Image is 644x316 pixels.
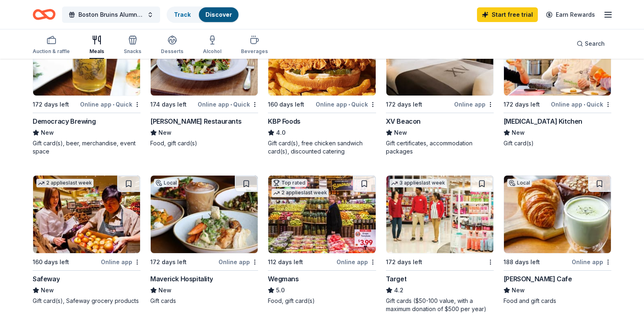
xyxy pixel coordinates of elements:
[272,189,329,197] div: 2 applies last week
[570,36,611,52] button: Search
[507,179,532,187] div: Local
[477,7,538,22] a: Start free trial
[268,257,303,267] div: 112 days left
[150,175,258,305] a: Image for Maverick HospitalityLocal172 days leftOnline appMaverick HospitalityNewGift cards
[386,100,422,109] div: 172 days left
[161,32,183,59] button: Desserts
[268,100,304,109] div: 160 days left
[89,48,104,55] div: Meals
[386,139,494,156] div: Gift certificates, accommodation packages
[316,99,376,109] div: Online app Quick
[33,297,140,305] div: Gift card(s), Safeway grocery products
[150,257,187,267] div: 172 days left
[150,116,241,126] div: [PERSON_NAME] Restaurants
[386,18,494,156] a: Image for XV BeaconLocal172 days leftOnline appXV BeaconNewGift certificates, accommodation packages
[504,18,611,147] a: Image for Taste Buds Kitchen1 applylast week172 days leftOnline app•Quick[MEDICAL_DATA] KitchenNe...
[62,7,160,23] button: Boston Bruins Alumni vs G Bar Good Guys [PERSON_NAME] Fundraiser
[268,18,376,156] a: Image for KBP Foods3 applieslast week160 days leftOnline app•QuickKBP Foods4.0Gift card(s), free ...
[512,285,525,295] span: New
[33,18,140,156] a: Image for Democracy Brewing1 applylast weekLocal172 days leftOnline app•QuickDemocracy BrewingNew...
[268,139,376,156] div: Gift card(s), free chicken sandwich card(s), discounted catering
[33,175,140,305] a: Image for Safeway2 applieslast week160 days leftOnline appSafewayNewGift card(s), Safeway grocery...
[585,39,605,49] span: Search
[89,32,104,59] button: Meals
[386,176,493,253] img: Image for Target
[272,179,307,187] div: Top rated
[336,257,376,267] div: Online app
[230,101,232,108] span: •
[276,285,285,295] span: 5.0
[150,18,258,147] a: Image for Cameron Mitchell Restaurants174 days leftOnline app•Quick[PERSON_NAME] RestaurantsNewFo...
[151,176,258,253] img: Image for Maverick Hospitality
[504,176,611,253] img: Image for Dudley Cafe
[268,297,376,305] div: Food, gift card(s)
[33,176,140,253] img: Image for Safeway
[158,128,172,138] span: New
[33,139,140,156] div: Gift card(s), beer, merchandise, event space
[150,139,258,147] div: Food, gift card(s)
[198,99,258,109] div: Online app Quick
[268,274,299,284] div: Wegmans
[541,7,600,22] a: Earn Rewards
[101,257,140,267] div: Online app
[203,48,221,55] div: Alcohol
[551,99,611,109] div: Online app Quick
[113,101,114,108] span: •
[80,99,140,109] div: Online app Quick
[268,116,300,126] div: KBP Foods
[124,48,141,55] div: Snacks
[504,274,572,284] div: [PERSON_NAME] Cafe
[33,257,69,267] div: 160 days left
[390,179,447,187] div: 3 applies last week
[386,116,421,126] div: XV Beacon
[33,5,56,24] a: Home
[205,11,232,18] a: Discover
[504,116,582,126] div: [MEDICAL_DATA] Kitchen
[394,285,403,295] span: 4.2
[512,128,525,138] span: New
[161,48,183,55] div: Desserts
[386,175,494,313] a: Image for Target3 applieslast week172 days leftTarget4.2Gift cards ($50-100 value, with a maximum...
[584,101,585,108] span: •
[124,32,141,59] button: Snacks
[348,101,350,108] span: •
[386,274,407,284] div: Target
[504,257,540,267] div: 188 days left
[150,274,213,284] div: Maverick Hospitality
[386,257,422,267] div: 172 days left
[174,11,191,18] a: Track
[241,32,268,59] button: Beverages
[41,128,54,138] span: New
[504,139,611,147] div: Gift card(s)
[276,128,285,138] span: 4.0
[167,7,239,23] button: TrackDiscover
[158,285,172,295] span: New
[268,176,375,253] img: Image for Wegmans
[454,99,494,109] div: Online app
[504,175,611,305] a: Image for Dudley Cafe Local188 days leftOnline app[PERSON_NAME] CafeNewFood and gift cards
[154,179,178,187] div: Local
[36,179,94,187] div: 2 applies last week
[241,48,268,55] div: Beverages
[504,297,611,305] div: Food and gift cards
[504,100,540,109] div: 172 days left
[150,100,187,109] div: 174 days left
[33,274,60,284] div: Safeway
[33,32,70,59] button: Auction & raffle
[33,116,96,126] div: Democracy Brewing
[203,32,221,59] button: Alcohol
[572,257,611,267] div: Online app
[394,128,407,138] span: New
[78,10,144,20] span: Boston Bruins Alumni vs G Bar Good Guys [PERSON_NAME] Fundraiser
[41,285,54,295] span: New
[218,257,258,267] div: Online app
[33,100,69,109] div: 172 days left
[268,175,376,305] a: Image for WegmansTop rated2 applieslast week112 days leftOnline appWegmans5.0Food, gift card(s)
[386,297,494,313] div: Gift cards ($50-100 value, with a maximum donation of $500 per year)
[150,297,258,305] div: Gift cards
[33,48,70,55] div: Auction & raffle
